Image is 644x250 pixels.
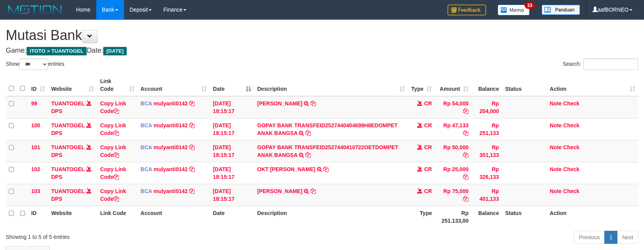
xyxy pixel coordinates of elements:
td: DPS [48,96,97,118]
th: Account: activate to sort column ascending [138,74,210,96]
td: Rp 204,000 [471,96,502,118]
span: CR [424,188,432,194]
td: Rp 251,133 [471,118,502,140]
a: Check [563,188,579,194]
a: Next [617,231,638,244]
span: BCA [141,166,152,172]
th: Status [502,74,547,96]
th: Account [138,206,210,228]
a: TUANTOGEL [51,144,85,150]
th: ID [28,206,48,228]
a: Copy GOPAY BANK TRANSFEID2527440404699H8EDOMPET ANAK BANGSA to clipboard [305,130,311,136]
a: Copy Link Code [100,122,126,136]
label: Search: [563,58,638,70]
a: Copy Rp 50,000 to clipboard [463,152,468,158]
th: Amount: activate to sort column ascending [435,74,471,96]
span: CR [424,144,432,150]
a: OKT [PERSON_NAME] [257,166,315,172]
span: BCA [141,144,152,150]
th: Date: activate to sort column descending [210,74,254,96]
span: 100 [31,122,40,128]
a: Copy mulyanti0142 to clipboard [189,188,195,194]
input: Search: [584,58,638,70]
th: Rp 251.133,00 [435,206,471,228]
a: Copy Rp 54,000 to clipboard [463,108,468,114]
img: MOTION_logo.png [6,4,64,15]
td: Rp 301,133 [471,140,502,162]
a: Copy OKT EDY YULIANTO to clipboard [323,166,329,172]
span: 99 [31,100,37,107]
a: mulyanti0142 [154,122,188,128]
td: Rp 326,133 [471,162,502,184]
span: CR [424,166,432,172]
span: 103 [31,188,40,194]
h1: Mutasi Bank [6,28,638,43]
td: [DATE] 18:15:17 [210,96,254,118]
a: Check [563,122,579,128]
th: Action [547,206,638,228]
th: Type: activate to sort column ascending [408,74,435,96]
th: Status [502,206,547,228]
a: mulyanti0142 [154,100,188,107]
a: Copy Link Code [100,166,126,180]
td: [DATE] 18:15:17 [210,162,254,184]
img: panduan.png [542,5,580,15]
a: TUANTOGEL [51,122,85,128]
a: Note [550,100,562,107]
th: ID: activate to sort column ascending [28,74,48,96]
span: CR [424,100,432,107]
div: Showing 1 to 5 of 5 entries [6,230,263,241]
span: 33 [525,2,535,9]
th: Website: activate to sort column ascending [48,74,97,96]
th: Link Code [97,206,138,228]
a: Note [550,122,562,128]
a: Copy Rp 25,000 to clipboard [463,174,468,180]
td: Rp 54,000 [435,96,471,118]
td: Rp 75,000 [435,184,471,206]
th: Action: activate to sort column ascending [547,74,638,96]
a: GOPAY BANK TRANSFEID2527440410722OETDOMPET ANAK BANGSA [257,144,398,158]
td: Rp 50,000 [435,140,471,162]
a: Copy AYU LESTARI to clipboard [310,100,316,107]
label: Show entries [6,58,64,70]
a: Copy Link Code [100,144,126,158]
a: Note [550,144,562,150]
span: [DATE] [103,47,127,55]
a: Check [563,144,579,150]
a: Note [550,188,562,194]
a: TUANTOGEL [51,188,85,194]
th: Date [210,206,254,228]
a: TUANTOGEL [51,100,85,107]
th: Balance [471,206,502,228]
a: Note [550,166,562,172]
td: Rp 401,133 [471,184,502,206]
a: GOPAY BANK TRANSFEID2527440404699H8EDOMPET ANAK BANGSA [257,122,398,136]
a: Copy Rp 75,000 to clipboard [463,196,468,202]
a: Copy mulyanti0142 to clipboard [189,122,195,128]
a: Copy Link Code [100,100,126,114]
a: Copy mulyanti0142 to clipboard [189,166,195,172]
td: DPS [48,184,97,206]
td: Rp 25,000 [435,162,471,184]
a: Copy Rp 47,133 to clipboard [463,130,468,136]
td: DPS [48,118,97,140]
span: 101 [31,144,40,150]
a: TUANTOGEL [51,166,85,172]
a: Check [563,166,579,172]
th: Type [408,206,435,228]
td: DPS [48,140,97,162]
th: Link Code: activate to sort column ascending [97,74,138,96]
a: Check [563,100,579,107]
select: Showentries [19,58,48,70]
span: BCA [141,100,152,107]
span: BCA [141,188,152,194]
th: Balance [471,74,502,96]
img: Feedback.jpg [448,5,486,15]
a: Copy mulyanti0142 to clipboard [189,100,195,107]
td: [DATE] 18:15:17 [210,184,254,206]
a: Copy EKO PRAMONO to clipboard [310,188,316,194]
td: [DATE] 18:15:17 [210,140,254,162]
span: ITOTO > TUANTOGEL [27,47,87,55]
h4: Game: Date: [6,47,638,55]
td: DPS [48,162,97,184]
